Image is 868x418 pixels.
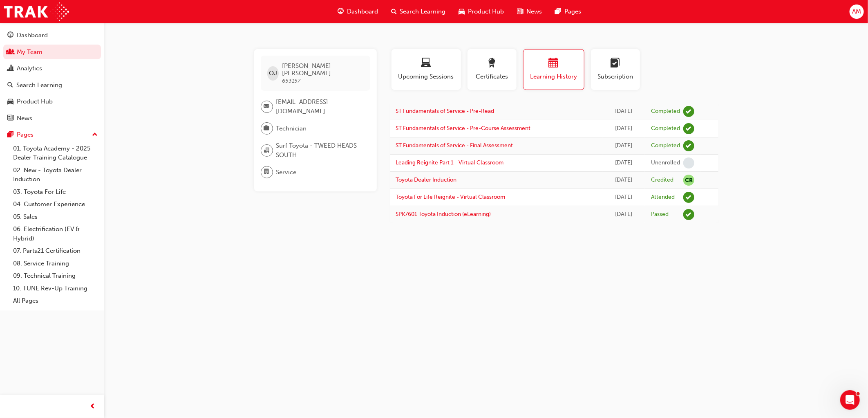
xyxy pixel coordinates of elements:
span: guage-icon [7,32,13,39]
a: 06. Electrification (EV & Hybrid) [10,223,101,245]
a: Product Hub [3,94,101,109]
span: car-icon [7,98,13,106]
a: Search Learning [3,78,101,93]
a: Toyota For Life Reignite - Virtual Classroom [396,193,506,200]
span: learningRecordVerb_NONE-icon [683,157,694,169]
span: prev-icon [90,402,96,412]
span: 653157 [282,77,300,84]
div: Thu May 08 2025 16:36:22 GMT+1000 (Australian Eastern Standard Time) [608,158,639,168]
span: organisation-icon [264,145,270,156]
div: Product Hub [17,97,53,106]
button: DashboardMy TeamAnalyticsSearch LearningProduct HubNews [3,26,101,127]
a: 01. Toyota Academy - 2025 Dealer Training Catalogue [10,142,101,164]
span: news-icon [517,7,523,17]
a: All Pages [10,294,101,307]
a: News [3,111,101,126]
span: people-icon [7,49,13,56]
a: Dashboard [3,28,101,43]
span: Dashboard [347,7,378,16]
span: Service [276,168,297,177]
span: email-icon [264,101,270,112]
a: 07. Parts21 Certification [10,245,101,257]
button: Subscription [591,49,640,90]
span: News [527,7,542,16]
span: briefcase-icon [264,123,270,134]
a: ST Fundamentals of Service - Pre-Course Assessment [396,125,531,132]
span: calendar-icon [549,58,559,69]
span: chart-icon [7,65,13,72]
a: 02. New - Toyota Dealer Induction [10,164,101,186]
span: Subscription [597,72,634,81]
button: Learning History [523,49,584,90]
a: 09. Technical Training [10,270,101,282]
img: Trak [4,2,69,21]
div: Dashboard [17,31,48,40]
div: Thu Aug 07 2025 11:27:30 GMT+1000 (Australian Eastern Standard Time) [608,141,639,151]
div: Unenrolled [651,159,680,167]
span: Surf Toyota - TWEED HEADS SOUTH [276,141,364,160]
span: Learning History [530,72,578,81]
span: news-icon [7,115,13,122]
a: 10. TUNE Rev-Up Training [10,282,101,295]
a: SPK7601 Toyota Induction (eLearning) [396,211,491,218]
a: search-iconSearch Learning [385,3,452,20]
span: laptop-icon [421,58,431,69]
button: Certificates [468,49,517,90]
a: ST Fundamentals of Service - Final Assessment [396,142,513,149]
a: pages-iconPages [549,3,588,20]
div: Thu Aug 07 2025 11:32:37 GMT+1000 (Australian Eastern Standard Time) [608,124,639,133]
a: news-iconNews [511,3,549,20]
span: up-icon [92,130,98,140]
div: Analytics [17,64,42,73]
span: AM [852,7,861,16]
span: pages-icon [7,131,13,139]
span: [PERSON_NAME] [PERSON_NAME] [282,62,363,77]
button: Pages [3,127,101,142]
span: [EMAIL_ADDRESS][DOMAIN_NAME] [276,97,364,116]
div: Credited [651,176,673,184]
iframe: Intercom live chat [840,390,860,410]
span: department-icon [264,167,270,178]
span: search-icon [391,7,397,17]
span: OJ [269,69,277,78]
div: Tue Mar 25 2025 23:00:00 GMT+1100 (Australian Eastern Daylight Time) [608,175,639,185]
div: Passed [651,211,669,218]
div: Mon Mar 18 2024 12:39:10 GMT+1100 (Australian Eastern Daylight Time) [608,210,639,219]
span: search-icon [7,82,13,89]
a: 08. Service Training [10,257,101,270]
span: Search Learning [400,7,446,16]
a: Toyota Dealer Induction [396,176,457,183]
a: Leading Reignite Part 1 - Virtual Classroom [396,159,504,166]
button: Upcoming Sessions [391,49,461,90]
span: guage-icon [338,7,344,17]
span: award-icon [487,58,497,69]
div: Completed [651,125,680,133]
span: Certificates [474,72,510,81]
span: learningRecordVerb_COMPLETE-icon [683,106,694,117]
span: learningRecordVerb_COMPLETE-icon [683,123,694,134]
span: Pages [565,7,582,16]
a: 03. Toyota For Life [10,186,101,198]
span: learningRecordVerb_COMPLETE-icon [683,140,694,151]
div: Pages [17,130,34,139]
div: Attended [651,193,675,201]
span: learningRecordVerb_ATTEND-icon [683,192,694,203]
span: null-icon [683,175,694,186]
span: car-icon [459,7,465,17]
a: car-iconProduct Hub [452,3,511,20]
div: Completed [651,142,680,150]
a: My Team [3,45,101,60]
a: guage-iconDashboard [331,3,385,20]
span: learningplan-icon [611,58,620,69]
span: Technician [276,124,307,133]
a: 05. Sales [10,211,101,223]
a: 04. Customer Experience [10,198,101,211]
span: Product Hub [468,7,504,16]
span: learningRecordVerb_PASS-icon [683,209,694,220]
span: pages-icon [555,7,562,17]
div: Search Learning [16,81,62,90]
a: Analytics [3,61,101,76]
button: AM [850,4,864,19]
